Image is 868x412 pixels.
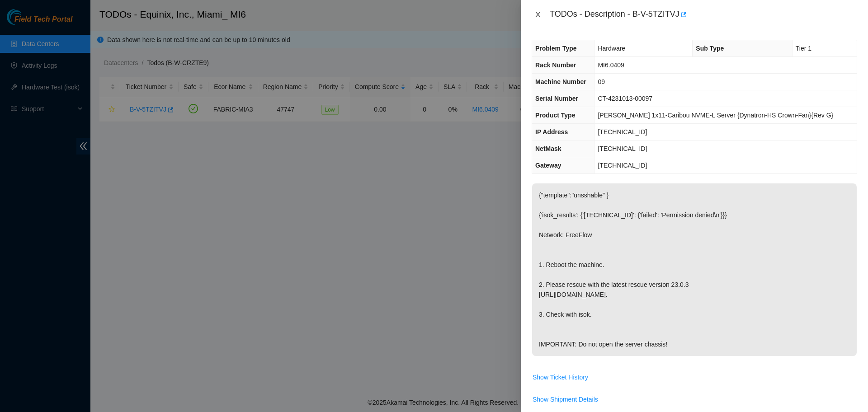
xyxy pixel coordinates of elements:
button: Close [532,10,544,19]
span: MI6.0409 [598,61,624,69]
span: Product Type [535,112,575,119]
div: TODOs - Description - B-V-5TZITVJ [550,7,857,22]
span: Problem Type [535,45,577,52]
span: Show Shipment Details [533,394,598,404]
span: NetMask [535,145,561,152]
span: close [534,11,542,18]
span: Machine Number [535,78,586,85]
span: Sub Type [696,45,724,52]
span: Tier 1 [796,45,811,52]
span: [TECHNICAL_ID] [598,128,647,136]
span: [TECHNICAL_ID] [598,145,647,152]
span: CT-4231013-00097 [598,95,652,102]
span: Show Ticket History [533,372,588,382]
span: IP Address [535,128,568,136]
span: Rack Number [535,61,576,69]
span: Hardware [598,45,625,52]
button: Show Shipment Details [532,392,599,407]
span: Serial Number [535,95,578,102]
span: [TECHNICAL_ID] [598,162,647,169]
button: Show Ticket History [532,370,589,384]
span: [PERSON_NAME] 1x11-Caribou NVME-L Server {Dynatron-HS Crown-Fan}{Rev G} [598,112,833,119]
p: {"template":"unsshable" } {'isok_results': {'[TECHNICAL_ID]': {'failed': 'Permission denied\n'}}}... [532,183,857,356]
span: Gateway [535,162,561,169]
span: 09 [598,78,605,85]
